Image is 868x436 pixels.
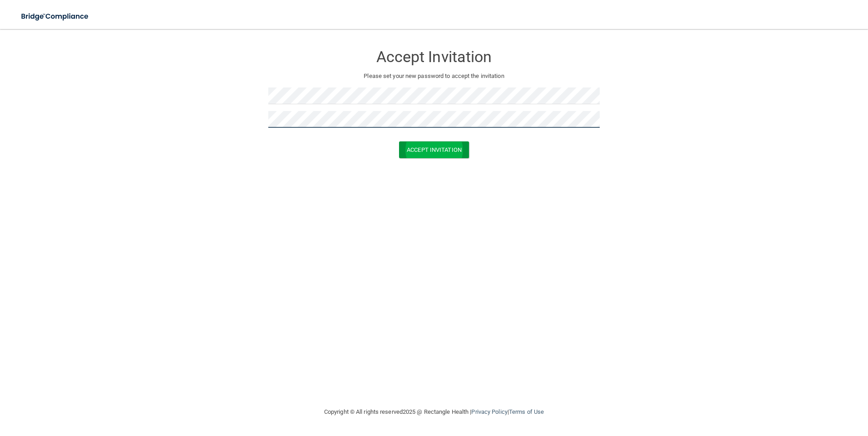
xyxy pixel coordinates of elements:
[275,71,593,82] p: Please set your new password to accept the invitation
[268,48,600,65] h3: Accept Invitation
[14,7,97,26] img: bridge_compliance_login_screen.278c3ca4.svg
[471,408,507,415] a: Privacy Policy
[399,141,469,158] button: Accept Invitation
[509,408,544,415] a: Terms of Use
[268,397,600,426] div: Copyright © All rights reserved 2025 @ Rectangle Health | |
